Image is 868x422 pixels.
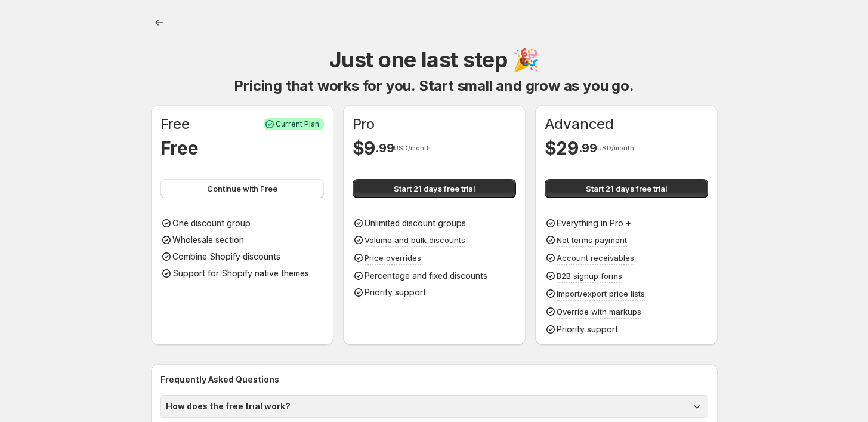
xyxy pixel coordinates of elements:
h1: $ 29 [545,136,579,160]
h1: Free [160,115,190,134]
span: Continue with Free [207,183,277,195]
span: Unlimited discount groups [365,218,466,228]
h1: How does the free trial work? [166,401,291,412]
button: Continue with Free [160,179,324,198]
span: Net terms payment [557,235,627,245]
span: . 99 [375,141,394,155]
span: Priority support [365,287,426,297]
span: Volume and bulk discounts [365,235,465,245]
span: Price overrides [365,253,421,263]
h1: Free [160,136,199,160]
h1: Pricing that works for you. Start small and grow as you go. [234,76,634,96]
p: Support for Shopify native themes [172,267,309,279]
h1: Just one last step 🎉 [329,45,539,74]
p: One discount group [172,217,251,229]
p: Wholesale section [172,234,244,246]
button: Start 21 days free trial [545,179,708,198]
span: Start 21 days free trial [586,183,667,195]
span: Percentage and fixed discounts [365,270,487,281]
p: Combine Shopify discounts [172,251,280,263]
span: USD/month [597,144,634,152]
span: Account receivables [557,253,634,263]
span: . 99 [579,141,597,155]
span: Start 21 days free trial [394,183,475,195]
h2: Frequently Asked Questions [160,374,708,386]
button: Start 21 days free trial [353,179,516,198]
span: Everything in Pro + [557,218,631,228]
h1: $ 9 [353,136,375,160]
h1: Pro [353,115,375,134]
span: Current Plan [276,119,319,129]
span: USD/month [394,144,431,152]
h1: Advanced [545,115,614,134]
span: Priority support [557,324,618,334]
span: Override with markups [557,307,641,316]
span: Import/export price lists [557,289,645,298]
span: B2B signup forms [557,271,622,281]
